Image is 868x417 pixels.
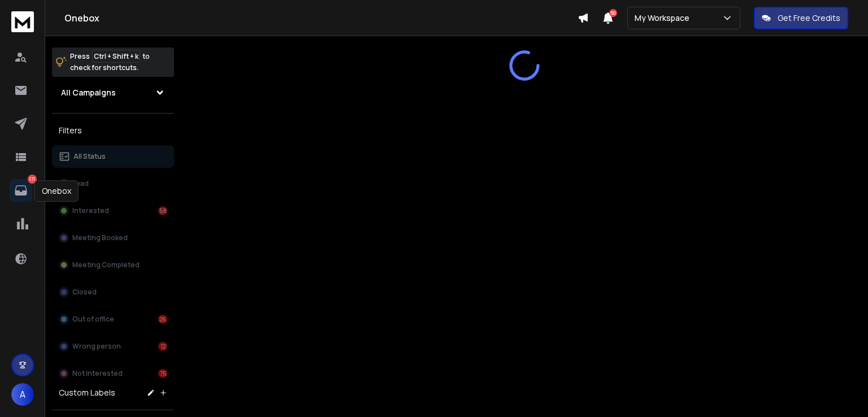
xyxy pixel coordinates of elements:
button: A [11,383,34,406]
h3: Filters [52,123,174,138]
button: All Campaigns [52,81,174,104]
p: My Workspace [635,12,694,24]
button: Get Free Credits [754,7,848,29]
h1: All Campaigns [61,87,116,98]
h3: Custom Labels [59,387,115,398]
span: 50 [609,9,617,17]
p: Get Free Credits [778,12,840,24]
img: logo [11,11,34,32]
p: 171 [28,175,37,184]
div: Onebox [34,180,79,202]
h1: Onebox [64,11,578,25]
p: Press to check for shortcuts. [70,51,150,73]
a: 171 [10,179,32,202]
span: Ctrl + Shift + k [92,50,140,63]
